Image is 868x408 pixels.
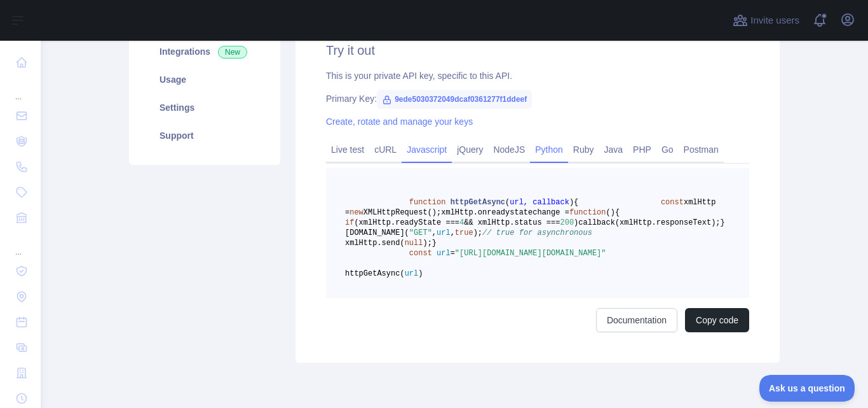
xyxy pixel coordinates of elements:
span: url, callback [510,198,569,207]
span: callback(xmlHttp.responseText); [578,218,720,227]
a: cURL [369,139,402,160]
span: } [721,218,725,227]
span: null [405,239,423,248]
span: 4 [459,218,464,227]
span: xmlHttp.send( [345,239,405,248]
a: Create, rotate and manage your keys [326,116,473,127]
span: { [615,208,620,217]
span: , [432,229,437,237]
span: (xmlHttp.readyState === [354,218,459,227]
a: Postman [679,139,724,160]
div: Primary Key: [326,92,749,105]
button: Invite users [730,10,802,31]
span: if [345,218,354,227]
span: url [437,229,451,237]
a: jQuery [452,139,488,160]
a: Python [530,139,568,160]
span: httpGetAsync [451,198,505,207]
a: Javascript [402,139,452,160]
span: ( [505,198,510,207]
span: XMLHttpRequest(); [363,208,441,217]
a: Usage [144,66,265,94]
h2: Try it out [326,41,749,59]
span: 200 [560,218,574,227]
a: Go [656,139,679,160]
span: new [349,208,363,217]
span: New [218,46,247,59]
span: = [451,249,455,258]
span: , [451,229,455,237]
a: Java [599,139,628,160]
div: ... [10,232,31,257]
span: [DOMAIN_NAME]( [345,229,409,237]
span: // true for asynchronous [482,229,592,237]
a: Ruby [568,139,599,160]
span: } [432,239,437,248]
span: ) [418,269,423,278]
a: Support [144,122,265,150]
span: "GET" [409,229,432,237]
span: const [409,249,432,258]
a: PHP [628,139,656,160]
span: const [661,198,684,207]
span: Invite users [750,13,799,28]
span: 9ede5030372049dcaf0361277f1ddeef [377,90,532,109]
span: httpGetAsync( [345,269,405,278]
span: && xmlHttp.status === [464,218,560,227]
div: This is your private API key, specific to this API. [326,69,749,82]
span: true [455,229,473,237]
a: Integrations New [144,38,265,66]
span: xmlHttp.onreadystatechange = [441,208,569,217]
a: Settings [144,94,265,122]
a: Live test [326,139,369,160]
span: "[URL][DOMAIN_NAME][DOMAIN_NAME]" [455,249,606,258]
iframe: Toggle Customer Support [759,375,855,402]
span: ) [569,198,574,207]
div: ... [10,76,31,102]
span: function [409,198,446,207]
span: ) [574,218,578,227]
span: url [437,249,451,258]
a: Documentation [596,308,677,332]
span: ); [423,239,431,248]
span: ); [473,229,482,237]
button: Copy code [685,308,749,332]
span: ( [606,208,610,217]
span: { [574,198,578,207]
span: ) [611,208,615,217]
span: function [569,208,606,217]
span: url [405,269,419,278]
a: NodeJS [488,139,530,160]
